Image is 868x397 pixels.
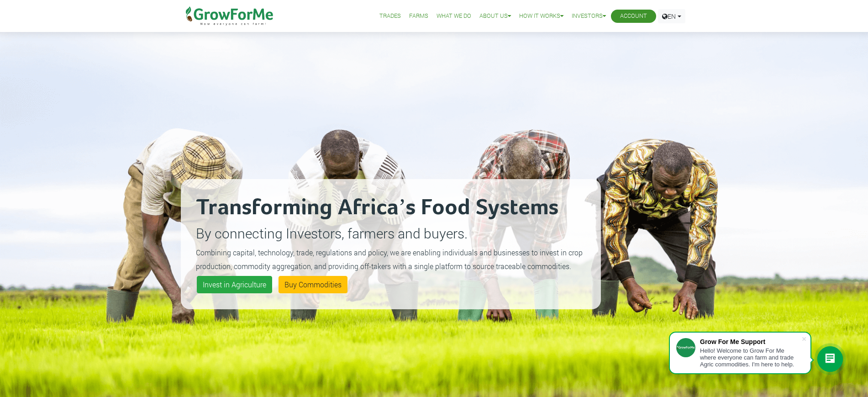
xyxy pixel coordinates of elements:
[658,9,685,23] a: EN
[519,11,563,21] a: How it Works
[379,11,401,21] a: Trades
[196,223,586,243] p: By connecting Investors, farmers and buyers.
[620,11,647,21] a: Account
[437,11,471,21] a: What We Do
[279,276,347,293] a: Buy Commodities
[409,11,428,21] a: Farms
[197,276,272,293] a: Invest in Agriculture
[196,194,586,222] h2: Transforming Africa’s Food Systems
[572,11,606,21] a: Investors
[196,248,583,271] small: Combining capital, technology, trade, regulations and policy, we are enabling individuals and bus...
[700,338,801,345] div: Grow For Me Support
[479,11,511,21] a: About Us
[700,347,801,368] div: Hello! Welcome to Grow For Me where everyone can farm and trade Agric commodities. I'm here to help.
